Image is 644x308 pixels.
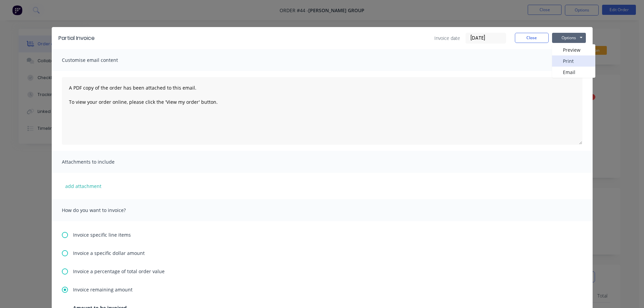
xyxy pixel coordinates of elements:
span: Invoice date [434,34,460,42]
button: Email [552,67,595,78]
button: Preview [552,44,595,55]
span: Invoice remaining amount [73,286,133,293]
span: Customise email content [62,55,136,65]
button: add attachment [62,181,105,191]
span: Invoice specific line items [73,231,131,238]
span: Attachments to include [62,157,136,167]
button: Close [515,33,549,43]
button: Options [552,33,586,43]
span: Invoice a percentage of total order value [73,268,165,275]
div: Partial Invoice [58,34,95,42]
button: Print [552,55,595,67]
span: Invoice a specific dollar amount [73,250,145,257]
textarea: A PDF copy of the order has been attached to this email. To view your order online, please click ... [62,77,582,145]
span: How do you want to invoice? [62,206,136,215]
